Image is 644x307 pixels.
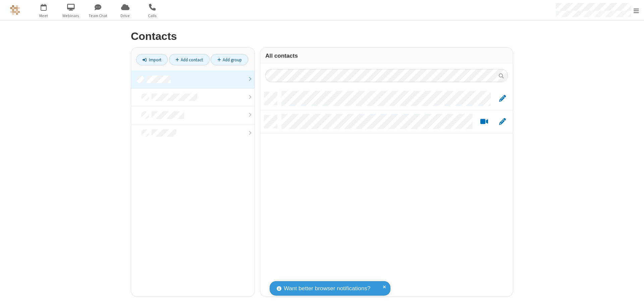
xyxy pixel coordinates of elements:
span: Team Chat [86,13,111,19]
span: Meet [31,13,56,19]
span: Want better browser notifications? [284,284,370,293]
h3: All contacts [265,53,508,59]
button: Start a video meeting [478,118,491,126]
span: Drive [113,13,138,19]
button: Edit [496,95,509,103]
span: Webinars [58,13,84,19]
iframe: Chat [627,290,639,302]
a: Add contact [169,54,210,65]
span: Calls [140,13,165,19]
h2: Contacts [131,30,513,42]
div: grid [260,87,513,297]
a: Import [136,54,168,65]
img: QA Selenium DO NOT DELETE OR CHANGE [10,5,20,15]
a: Add group [211,54,248,65]
button: Edit [496,118,509,126]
